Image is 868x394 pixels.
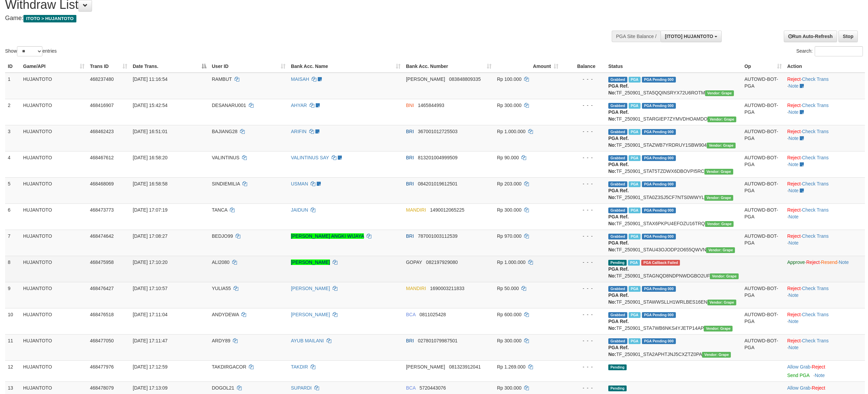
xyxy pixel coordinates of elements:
[784,360,865,381] td: ·
[641,260,680,266] span: PGA Error
[710,273,739,279] span: Vendor URL: https://settle31.1velocity.biz
[606,73,742,99] td: TF_250901_STA5QQINSRYX72U6ROTM
[497,233,521,239] span: Rp 970.000
[742,308,784,334] td: AUTOWD-BOT-PGA
[787,286,801,291] a: Reject
[787,259,805,265] a: Approve
[564,207,603,213] div: - - -
[20,334,87,360] td: HUJANTOTO
[497,207,521,213] span: Rp 300.000
[430,286,464,291] span: Copy 1690003211833 to clipboard
[90,129,114,134] span: 468462423
[133,385,167,391] span: [DATE] 17:13:09
[812,385,825,391] a: Reject
[784,125,865,151] td: · ·
[608,109,629,122] b: PGA Ref. No:
[612,31,661,42] div: PGA Site Balance /
[642,234,676,239] span: PGA Pending
[90,233,114,239] span: 468474642
[20,151,87,177] td: HUJANTOTO
[497,259,525,265] span: Rp 1.000.000
[784,308,865,334] td: · ·
[5,73,20,99] td: 1
[642,103,676,109] span: PGA Pending
[449,364,481,370] span: Copy 081323912041 to clipboard
[564,285,603,292] div: - - -
[821,259,837,265] a: Resend
[406,286,426,291] span: MANDIRI
[497,129,525,134] span: Rp 1.000.000
[90,181,114,186] span: 468468069
[430,207,464,213] span: Copy 1490012065225 to clipboard
[608,181,627,187] span: Grabbed
[642,208,676,213] span: PGA Pending
[418,103,444,108] span: Copy 1465844993 to clipboard
[606,256,742,282] td: TF_250901_STAGNQD8NDPNWDGBO2UF
[291,181,308,186] a: USMAN
[564,128,603,135] div: - - -
[497,312,521,317] span: Rp 600.000
[5,256,20,282] td: 8
[20,60,87,73] th: Game/API: activate to sort column ascending
[608,188,629,200] b: PGA Ref. No:
[418,155,458,160] span: Copy 813201004999509 to clipboard
[665,34,713,39] span: [ITOTO] HUJANTOTO
[20,360,87,381] td: HUJANTOTO
[5,334,20,360] td: 11
[742,60,784,73] th: Op: activate to sort column ascending
[564,259,603,266] div: - - -
[5,308,20,334] td: 10
[806,259,820,265] a: Reject
[642,286,676,292] span: PGA Pending
[418,129,458,134] span: Copy 367001012725503 to clipboard
[608,136,629,148] b: PGA Ref. No:
[707,143,736,148] span: Vendor URL: https://settle31.1velocity.biz
[802,129,829,134] a: Check Trans
[406,76,445,82] span: [PERSON_NAME]
[133,312,167,317] span: [DATE] 17:11:04
[406,181,414,186] span: BRI
[291,207,308,213] a: JAIDUN
[420,312,446,317] span: Copy 0811025428 to clipboard
[406,207,426,213] span: MANDIRI
[787,373,809,378] a: Send PGA
[629,103,641,109] span: Marked by aeorizki
[133,103,167,108] span: [DATE] 15:42:54
[5,230,20,256] td: 7
[90,385,114,391] span: 468478079
[608,83,629,95] b: PGA Ref. No:
[789,136,799,141] a: Note
[291,155,329,160] a: VALINTINUS SAY
[288,60,403,73] th: Bank Acc. Name: activate to sort column ascending
[420,385,446,391] span: Copy 5720443076 to clipboard
[133,233,167,239] span: [DATE] 17:08:27
[838,31,858,42] a: Stop
[23,15,76,22] span: ITOTO > HUJANTOTO
[704,195,733,201] span: Vendor URL: https://settle31.1velocity.biz
[608,386,627,391] span: Pending
[705,90,734,96] span: Vendor URL: https://settle31.1velocity.biz
[789,188,799,193] a: Note
[815,373,825,378] a: Note
[784,203,865,230] td: · ·
[87,60,130,73] th: Trans ID: activate to sort column ascending
[90,207,114,213] span: 468473773
[20,282,87,308] td: HUJANTOTO
[5,282,20,308] td: 9
[90,286,114,291] span: 468476427
[291,76,309,82] a: MAISAH
[787,364,812,370] span: ·
[90,338,114,343] span: 468477050
[564,154,603,161] div: - - -
[564,337,603,344] div: - - -
[608,345,629,357] b: PGA Ref. No:
[209,60,288,73] th: User ID: activate to sort column ascending
[5,99,20,125] td: 2
[212,364,246,370] span: TAKDIRGACOR
[629,155,641,161] span: Marked by aeokris
[406,364,445,370] span: [PERSON_NAME]
[789,109,799,115] a: Note
[742,151,784,177] td: AUTOWD-BOT-PGA
[789,292,799,298] a: Note
[608,319,629,331] b: PGA Ref. No:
